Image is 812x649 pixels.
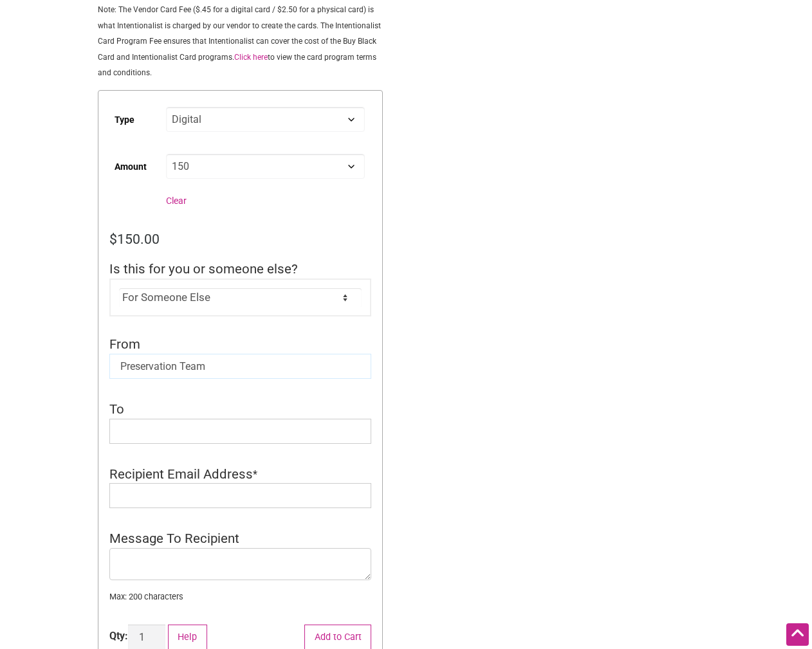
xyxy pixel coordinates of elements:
a: Clear options [166,196,187,206]
span: Note: The Vendor Card Fee ($.45 for a digital card / $2.50 for a physical card) is what Intention... [98,5,381,77]
input: To [109,419,371,444]
span: Message To Recipient [109,531,239,546]
span: From [109,336,140,352]
bdi: 150.00 [109,231,160,247]
select: Is this for you or someone else? [119,288,362,307]
span: Is this for you or someone else? [109,261,298,277]
label: Type [115,105,134,134]
small: Max: 200 characters [109,590,371,603]
span: Recipient Email Address [109,466,253,482]
div: Scroll Back to Top [786,623,809,646]
a: Click here [234,53,268,62]
span: To [109,401,124,417]
input: Recipient Email Address [109,483,371,508]
label: Amount [115,152,147,181]
span: $ [109,231,117,247]
textarea: Message To Recipient [109,548,371,580]
input: From [109,354,371,379]
div: Qty: [109,628,128,644]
